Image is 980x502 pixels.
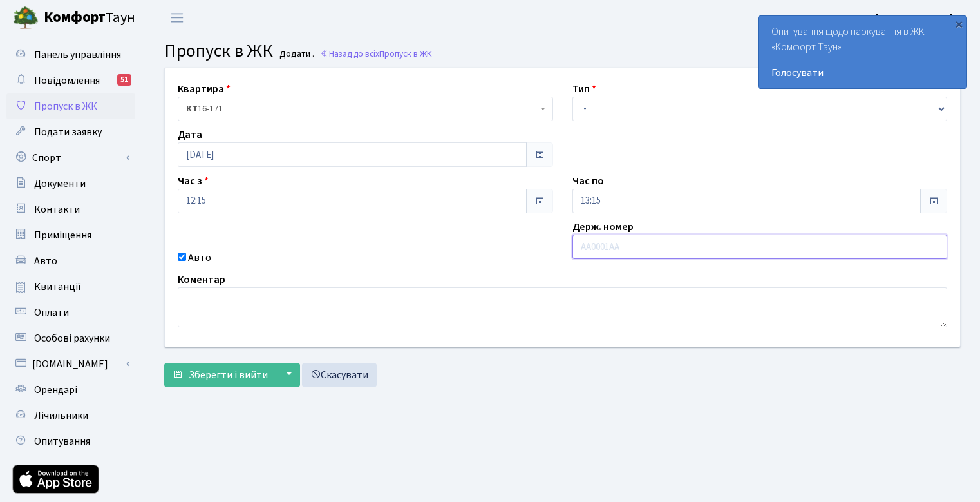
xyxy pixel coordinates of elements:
[34,73,100,88] span: Повідомлення
[178,173,209,189] label: Час з
[572,235,948,259] input: AA0001AA
[6,351,135,377] a: [DOMAIN_NAME]
[302,363,377,387] a: Скасувати
[759,16,966,88] div: Опитування щодо паркування в ЖК «Комфорт Таун»
[34,48,121,62] span: Панель управління
[277,49,314,60] small: Додати .
[186,102,537,115] span: <b>КТ</b>&nbsp;&nbsp;&nbsp;&nbsp;16-171
[164,363,276,387] button: Зберегти і вийти
[164,38,273,64] span: Пропуск в ЖК
[6,377,135,403] a: Орендарі
[178,272,225,287] label: Коментар
[6,197,135,222] a: Контакти
[34,177,86,191] span: Документи
[34,383,77,397] span: Орендарі
[34,99,97,113] span: Пропуск в ЖК
[34,202,80,217] span: Контакти
[34,125,102,139] span: Подати заявку
[34,280,81,294] span: Квитанції
[572,219,634,235] label: Держ. номер
[188,250,211,265] label: Авто
[771,65,954,81] a: Голосувати
[6,93,135,119] a: Пропуск в ЖК
[6,300,135,325] a: Оплати
[13,5,39,31] img: logo.png
[6,68,135,93] a: Повідомлення51
[34,331,110,345] span: Особові рахунки
[117,74,131,86] div: 51
[379,48,432,60] span: Пропуск в ЖК
[6,325,135,351] a: Особові рахунки
[6,42,135,68] a: Панель управління
[572,173,604,189] label: Час по
[178,81,231,97] label: Квартира
[6,171,135,197] a: Документи
[34,254,57,268] span: Авто
[34,409,88,423] span: Лічильники
[6,145,135,171] a: Спорт
[320,48,432,60] a: Назад до всіхПропуск в ЖК
[572,81,596,97] label: Тип
[875,10,965,26] a: [PERSON_NAME] П.
[34,228,91,242] span: Приміщення
[34,434,90,449] span: Опитування
[186,102,198,115] b: КТ
[6,429,135,454] a: Опитування
[44,7,135,29] span: Таун
[44,7,106,28] b: Комфорт
[34,305,69,320] span: Оплати
[6,248,135,274] a: Авто
[6,403,135,429] a: Лічильники
[952,17,965,30] div: ×
[178,97,553,121] span: <b>КТ</b>&nbsp;&nbsp;&nbsp;&nbsp;16-171
[6,222,135,248] a: Приміщення
[6,274,135,300] a: Квитанції
[875,11,965,25] b: [PERSON_NAME] П.
[161,7,193,28] button: Переключити навігацію
[6,119,135,145] a: Подати заявку
[189,368,268,382] span: Зберегти і вийти
[178,127,202,142] label: Дата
